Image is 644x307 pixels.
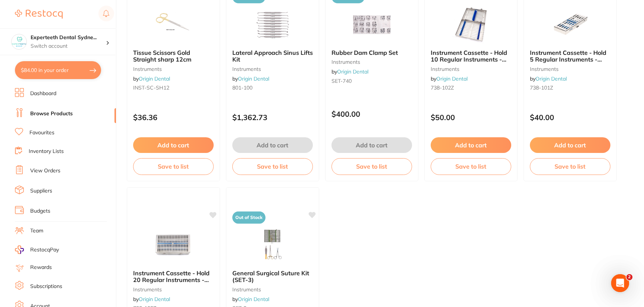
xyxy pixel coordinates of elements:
[30,264,52,271] a: Rewards
[232,49,313,63] span: Lateral Approach Sinus Lifts Kit
[530,113,610,122] p: $40.00
[12,34,26,49] img: Experteeth Dental Sydney CBD
[232,113,313,122] p: $1,362.73
[15,245,59,254] a: RestocqPay
[30,187,52,195] a: Suppliers
[530,49,606,70] span: Instrument Cassette - Hold 5 Regular Instruments - Small
[535,75,567,82] a: Origin Dental
[431,75,468,82] span: by
[332,78,352,84] span: SET-740
[431,113,511,122] p: $50.00
[133,113,214,122] p: $36.36
[248,226,297,264] img: General Surgical Suture Kit (SET-3)
[149,226,198,264] img: Instrument Cassette - Hold 20 Regular Instruments - Large
[530,137,610,153] button: Add to cart
[29,129,54,137] a: Favourites
[30,207,50,215] a: Budgets
[31,43,106,50] p: Switch account
[30,90,56,97] a: Dashboard
[133,270,214,283] b: Instrument Cassette - Hold 20 Regular Instruments - Large
[337,68,368,75] a: Origin Dental
[431,158,511,175] button: Save to list
[436,75,468,82] a: Origin Dental
[232,84,252,91] span: 801-100
[133,158,214,175] button: Save to list
[133,286,214,292] small: instruments
[431,66,511,72] small: instruments
[149,6,198,43] img: Tissue Scissors Gold Straight sharp 12cm
[133,137,214,153] button: Add to cart
[232,212,266,224] span: Out of Stock
[332,110,412,118] p: $400.00
[133,75,170,82] span: by
[530,75,567,82] span: by
[431,49,507,70] span: Instrument Cassette - Hold 10 Regular Instruments - Medium
[30,246,59,254] span: RestocqPay
[232,158,313,175] button: Save to list
[332,158,412,175] button: Save to list
[232,137,313,153] button: Add to cart
[546,6,594,43] img: Instrument Cassette - Hold 5 Regular Instruments - Small
[133,296,170,303] span: by
[30,283,62,290] a: Subscriptions
[232,286,313,292] small: instruments
[15,10,63,19] img: Restocq Logo
[30,110,73,118] a: Browse Products
[133,66,214,72] small: instruments
[133,49,191,63] span: Tissue Scissors Gold Straight sharp 12cm
[530,49,610,63] b: Instrument Cassette - Hold 5 Regular Instruments - Small
[139,296,170,303] a: Origin Dental
[332,49,398,56] span: Rubber Dam Clamp Set
[15,61,101,79] button: $84.00 in your order
[530,66,610,72] small: instruments
[238,75,269,82] a: Origin Dental
[31,34,106,41] h4: Experteeth Dental Sydney CBD
[133,269,210,291] span: Instrument Cassette - Hold 20 Regular Instruments - Large
[15,245,24,254] img: RestocqPay
[29,148,64,155] a: Inventory Lists
[232,49,313,63] b: Lateral Approach Sinus Lifts Kit
[232,296,269,303] span: by
[530,158,610,175] button: Save to list
[332,68,368,75] span: by
[238,296,269,303] a: Origin Dental
[30,167,60,175] a: View Orders
[348,6,396,43] img: Rubber Dam Clamp Set
[332,49,412,56] b: Rubber Dam Clamp Set
[139,75,170,82] a: Origin Dental
[15,6,63,23] a: Restocq Logo
[332,59,412,65] small: instruments
[248,6,297,43] img: Lateral Approach Sinus Lifts Kit
[232,269,309,283] span: General Surgical Suture Kit (SET-3)
[611,274,629,292] iframe: Intercom live chat
[232,75,269,82] span: by
[626,274,632,280] span: 2
[133,84,169,91] span: INST-SC-SH12
[530,84,553,91] span: 738-101Z
[431,49,511,63] b: Instrument Cassette - Hold 10 Regular Instruments - Medium
[332,137,412,153] button: Add to cart
[447,6,495,43] img: Instrument Cassette - Hold 10 Regular Instruments - Medium
[431,137,511,153] button: Add to cart
[133,49,214,63] b: Tissue Scissors Gold Straight sharp 12cm
[30,227,43,235] a: Team
[232,270,313,283] b: General Surgical Suture Kit (SET-3)
[232,66,313,72] small: instruments
[431,84,454,91] span: 738-102Z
